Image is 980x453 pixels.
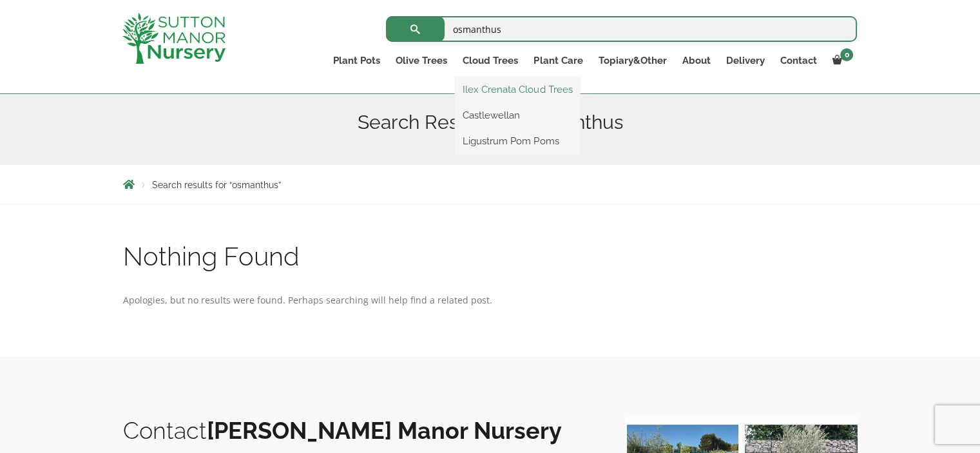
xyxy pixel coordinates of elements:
[840,48,853,61] span: 0
[123,243,858,270] h1: Nothing Found
[455,131,580,151] a: Ligustrum Pom Poms
[526,52,590,70] a: Plant Care
[388,52,455,70] a: Olive Trees
[455,106,580,125] a: Castlewellan
[122,13,226,64] img: logo
[123,417,600,444] h2: Contact
[455,52,526,70] a: Cloud Trees
[123,179,858,189] nav: Breadcrumbs
[123,111,858,134] h1: Search Results for osmanthus
[386,16,857,42] input: Search...
[590,52,674,70] a: Topiary&Other
[207,417,562,444] b: [PERSON_NAME] Manor Nursery
[772,52,824,70] a: Contact
[325,52,388,70] a: Plant Pots
[824,52,857,70] a: 0
[718,52,772,70] a: Delivery
[674,52,718,70] a: About
[123,293,858,308] p: Apologies, but no results were found. Perhaps searching will help find a related post.
[152,180,281,190] span: Search results for “osmanthus”
[455,80,580,99] a: Ilex Crenata Cloud Trees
